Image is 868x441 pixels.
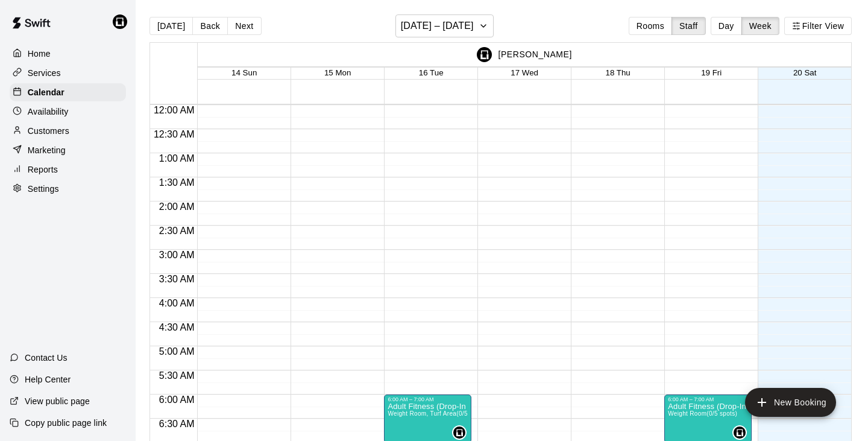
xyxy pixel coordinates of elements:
[629,17,672,35] button: Rooms
[10,45,126,63] a: Home
[706,410,737,417] span: 0/5 spots filled
[25,373,71,385] p: Help Center
[156,250,198,260] span: 3:00 AM
[156,419,198,429] span: 6:30 AM
[498,48,571,61] p: [PERSON_NAME]
[156,153,198,163] span: 1:00 AM
[25,395,90,407] p: View public page
[28,163,58,176] p: Reports
[419,68,444,77] button: 16 Tue
[453,427,465,439] img: Justin Struyk
[732,425,747,440] div: Justin Struyk
[784,17,852,35] button: Filter View
[477,47,492,62] img: Justin Struyk
[324,68,351,77] button: 15 Mon
[192,17,228,35] button: Back
[156,322,198,332] span: 4:30 AM
[156,201,198,212] span: 2:00 AM
[456,410,487,417] span: 0/5 spots filled
[668,396,748,402] div: 6:00 AM – 7:00 AM
[10,180,126,198] a: Settings
[10,141,126,159] a: Marketing
[671,17,706,35] button: Staff
[156,395,198,405] span: 6:00 AM
[231,68,257,77] button: 14 Sun
[388,410,456,417] span: Weight Room, Turf Area
[511,68,538,77] button: 17 Wed
[156,274,198,284] span: 3:30 AM
[25,417,107,429] p: Copy public page link
[28,86,64,98] p: Calendar
[793,68,817,77] button: 20 Sat
[10,103,126,121] a: Availability
[10,160,126,179] a: Reports
[227,17,261,35] button: Next
[606,68,631,77] button: 18 Thu
[28,106,69,118] p: Availability
[734,427,746,439] img: Justin Struyk
[668,410,706,417] span: Weight Room
[741,17,779,35] button: Week
[149,17,193,35] button: [DATE]
[10,83,126,101] a: Calendar
[457,425,467,440] span: Justin Struyk
[737,425,747,440] span: Justin Struyk
[156,346,198,357] span: 5:00 AM
[28,125,69,137] p: Customers
[10,64,126,82] a: Services
[28,183,59,195] p: Settings
[28,67,61,79] p: Services
[156,177,198,188] span: 1:30 AM
[25,352,68,364] p: Contact Us
[401,17,474,34] h6: [DATE] – [DATE]
[28,48,51,60] p: Home
[745,388,836,417] button: add
[10,122,126,140] a: Customers
[113,14,127,29] img: Justin Struyk
[156,298,198,308] span: 4:00 AM
[701,68,722,77] button: 19 Fri
[395,14,494,37] button: [DATE] – [DATE]
[156,226,198,236] span: 2:30 AM
[156,370,198,381] span: 5:30 AM
[151,105,198,115] span: 12:00 AM
[711,17,742,35] button: Day
[110,10,136,34] div: Justin Struyk
[388,396,468,402] div: 6:00 AM – 7:00 AM
[28,144,66,156] p: Marketing
[151,129,198,139] span: 12:30 AM
[452,425,467,440] div: Justin Struyk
